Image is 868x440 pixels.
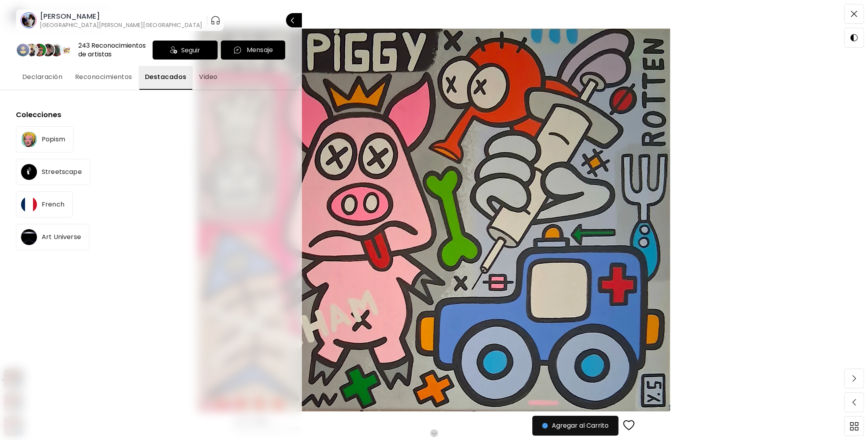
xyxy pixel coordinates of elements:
p: Art Universe [42,234,81,240]
button: chatIconMensaje [221,41,285,60]
p: Streetscape [42,169,82,175]
img: avatar [21,197,37,212]
p: Mensaje [247,45,273,55]
div: 243 Reconocimientos de artistas [78,41,149,59]
h5: Colecciones [16,109,286,120]
button: pauseOutline IconGradient Icon [211,14,220,27]
img: avatar [21,229,37,245]
p: Popism [42,136,65,143]
h6: [GEOGRAPHIC_DATA][PERSON_NAME][GEOGRAPHIC_DATA] [40,21,202,29]
span: Destacados [145,72,187,82]
img: icon [170,46,177,54]
span: Reconocimientos [75,72,132,82]
div: Seguir [153,41,218,60]
p: French [42,201,64,208]
img: chatIcon [233,46,242,54]
span: Seguir [181,45,200,55]
img: avatar [21,164,37,180]
h6: [PERSON_NAME] [40,12,202,21]
img: avatar [21,131,37,147]
span: Declaración [22,72,62,82]
span: Video [199,72,217,82]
